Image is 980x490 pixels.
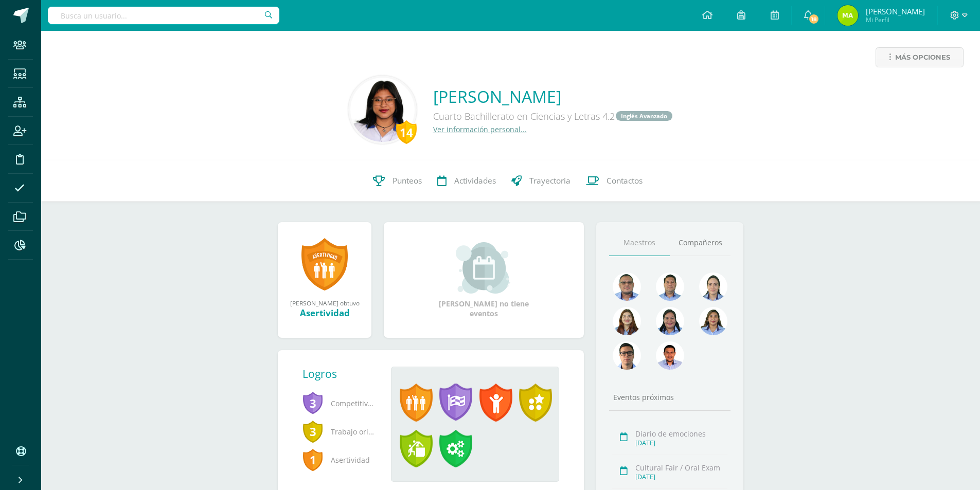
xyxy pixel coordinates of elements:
[578,160,650,202] a: Contactos
[433,107,673,124] div: Cuarto Bachillerato en Ciencias y Letras 4.2
[302,418,375,446] span: Trabajo original
[656,341,684,370] img: cc0c97458428ff7fb5cd31c6f23e5075.png
[635,429,727,439] div: Diario de emociones
[699,273,727,301] img: 375aecfb130304131abdbe7791f44736.png
[635,439,727,447] div: [DATE]
[699,307,727,335] img: 72fdff6db23ea16c182e3ba03ce826f1.png
[838,5,858,26] img: 6b1e82ac4bc77c91773989d943013bd5.png
[302,448,323,471] span: 1
[365,160,430,202] a: Punteos
[396,120,417,144] div: 14
[302,391,323,415] span: 3
[613,341,641,370] img: b3275fa016b95109afc471d3b448d7ac.png
[866,6,925,16] span: [PERSON_NAME]
[302,446,375,474] span: Asertividad
[609,392,730,402] div: Eventos próximos
[616,111,672,121] a: Inglés Avanzado
[866,15,925,24] span: Mi Perfil
[288,299,361,307] div: [PERSON_NAME] obtuvo
[613,273,641,301] img: 99962f3fa423c9b8099341731b303440.png
[302,389,375,418] span: Competitividad
[607,175,643,186] span: Contactos
[529,175,571,186] span: Trayectoria
[456,242,512,294] img: event_small.png
[613,307,641,335] img: a9adb280a5deb02de052525b0213cdb9.png
[433,242,536,318] div: [PERSON_NAME] no tiene eventos
[635,473,727,481] div: [DATE]
[609,230,670,256] a: Maestros
[876,47,964,67] a: Más opciones
[656,273,684,301] img: 2ac039123ac5bd71a02663c3aa063ac8.png
[48,7,279,24] input: Busca un usuario...
[895,48,950,67] span: Más opciones
[302,367,383,381] div: Logros
[454,175,496,186] span: Actividades
[670,230,730,256] a: Compañeros
[393,175,422,186] span: Punteos
[433,124,527,134] a: Ver información personal...
[288,307,361,319] div: Asertividad
[433,85,673,107] a: [PERSON_NAME]
[635,463,727,473] div: Cultural Fair / Oral Exam
[656,307,684,335] img: 4a7f7f1a360f3d8e2a3425f4c4febaf9.png
[302,420,323,443] span: 3
[504,160,578,202] a: Trayectoria
[350,78,415,142] img: 1fe8f268143df45087eecf8020b3b456.png
[430,160,504,202] a: Actividades
[808,13,819,25] span: 18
